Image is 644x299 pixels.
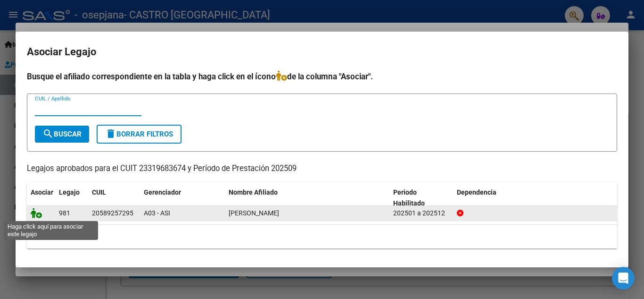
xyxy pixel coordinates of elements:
[105,130,173,138] span: Borrar Filtros
[42,128,54,139] mat-icon: search
[31,188,53,196] span: Asociar
[92,188,106,196] span: CUIL
[88,182,140,214] datatable-header-cell: CUIL
[225,182,389,214] datatable-header-cell: Nombre Afiliado
[27,182,55,214] datatable-header-cell: Asociar
[27,43,617,61] h2: Asociar Legajo
[144,188,181,196] span: Gerenciador
[55,182,88,214] datatable-header-cell: Legajo
[229,188,278,196] span: Nombre Afiliado
[35,126,89,143] button: Buscar
[27,70,617,83] h4: Busque el afiliado correspondiente en la tabla y haga click en el ícono de la columna "Asociar".
[612,267,635,290] div: Open Intercom Messenger
[457,188,496,196] span: Dependencia
[393,208,449,219] div: 202501 a 202512
[27,163,617,175] p: Legajos aprobados para el CUIT 23319683674 y Período de Prestación 202509
[42,130,82,138] span: Buscar
[92,208,133,219] div: 20589257295
[389,182,453,214] datatable-header-cell: Periodo Habilitado
[229,209,279,217] span: FLORENTIN PIEDRABUENA AMADEO
[59,188,80,196] span: Legajo
[27,225,617,248] div: 1 registros
[105,128,116,139] mat-icon: delete
[59,209,70,217] span: 981
[140,182,225,214] datatable-header-cell: Gerenciador
[393,188,425,207] span: Periodo Habilitado
[144,209,170,217] span: A03 - ASI
[97,125,182,144] button: Borrar Filtros
[453,182,618,214] datatable-header-cell: Dependencia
